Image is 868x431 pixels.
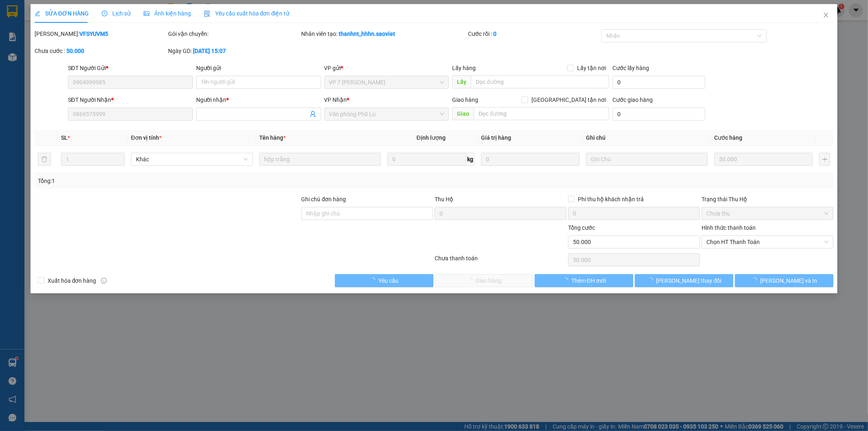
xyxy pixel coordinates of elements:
[647,277,656,283] span: loading
[302,29,467,38] div: Nhân viên tạo:
[435,274,533,287] button: Giao hàng
[168,29,300,38] div: Gói vận chuyển:
[204,10,290,17] span: Yêu cầu xuất hóa đơn điện tử
[302,196,346,202] label: Ghi chú đơn hàng
[819,153,830,166] button: plus
[760,276,817,285] span: [PERSON_NAME] và In
[204,11,210,17] img: icon
[193,48,226,54] b: [DATE] 15:07
[612,97,653,103] label: Cước giao hàng
[329,108,444,120] span: Văn phòng Phố Lu
[468,29,600,38] div: Cước rồi :
[68,64,193,73] div: SĐT Người Gửi
[435,196,453,202] span: Thu Hộ
[702,224,756,231] label: Hình thức thanh toán
[131,134,162,141] span: Đơn vị tính
[196,95,321,104] div: Người nhận
[259,134,286,141] span: Tên hàng
[302,207,433,220] input: Ghi chú đơn hàng
[324,97,347,103] span: VP Nhận
[535,274,633,287] button: Thêm ĐH mới
[635,274,733,287] button: [PERSON_NAME] thay đổi
[481,153,579,166] input: 0
[493,31,496,37] b: 0
[528,95,609,104] span: [GEOGRAPHIC_DATA] tận nơi
[434,254,568,268] div: Chưa thanh toán
[474,107,609,120] input: Dọc đường
[35,10,89,17] span: SỬA ĐƠN HÀNG
[706,236,829,248] span: Chọn HT Thanh Toán
[144,11,149,16] span: picture
[612,108,705,121] input: Cước giao hàng
[417,134,446,141] span: Định lượng
[612,76,705,89] input: Cước lấy hàng
[714,153,813,166] input: 0
[612,65,649,71] label: Cước lấy hàng
[370,277,378,283] span: loading
[38,176,335,185] div: Tổng: 1
[196,64,321,73] div: Người gửi
[335,274,433,287] button: Yêu cầu
[452,65,476,71] span: Lấy hàng
[79,31,108,37] b: VFSYUVM5
[481,134,511,141] span: Giá trị hàng
[102,11,107,16] span: clock-circle
[568,224,595,231] span: Tổng cước
[823,12,829,18] span: close
[35,46,166,55] div: Chưa cước :
[66,48,84,54] b: 50.000
[452,97,478,103] span: Giao hàng
[310,111,316,117] span: user-add
[61,134,68,141] span: SL
[35,29,166,38] div: [PERSON_NAME]:
[259,153,381,166] input: VD: Bàn, Ghế
[102,10,131,17] span: Lịch sử
[735,274,833,287] button: [PERSON_NAME] và In
[583,130,711,146] th: Ghi chú
[575,195,647,204] span: Phí thu hộ khách nhận trả
[574,64,609,73] span: Lấy tận nơi
[68,95,193,104] div: SĐT Người Nhận
[815,4,837,27] button: Close
[562,277,571,283] span: loading
[751,277,760,283] span: loading
[702,195,833,204] div: Trạng thái Thu Hộ
[586,153,708,166] input: Ghi Chú
[101,278,107,284] span: info-circle
[35,11,40,16] span: edit
[378,276,398,285] span: Yêu cầu
[452,107,474,120] span: Giao
[339,31,396,37] b: thanhnt_hhhn.saoviet
[656,276,722,285] span: [PERSON_NAME] thay đổi
[144,10,191,17] span: Ảnh kiện hàng
[38,153,51,166] button: delete
[466,153,474,166] span: kg
[136,153,248,165] span: Khác
[168,46,300,55] div: Ngày GD:
[571,276,606,285] span: Thêm ĐH mới
[706,207,829,220] span: Chưa thu
[44,276,100,285] span: Xuất hóa đơn hàng
[329,76,444,88] span: VP 7 Phạm Văn Đồng
[452,75,471,88] span: Lấy
[471,75,609,88] input: Dọc đường
[714,134,742,141] span: Cước hàng
[324,64,449,73] div: VP gửi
